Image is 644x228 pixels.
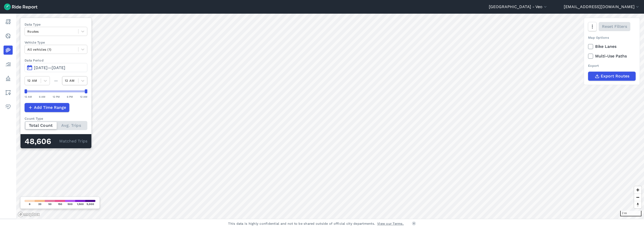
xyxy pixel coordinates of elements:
button: [GEOGRAPHIC_DATA] - Veo [489,4,548,10]
a: Realtime [4,31,13,40]
label: Data Period [25,58,87,63]
button: [DATE]—[DATE] [25,63,87,72]
div: Map Options [588,35,636,40]
span: Add Time Range [34,105,66,111]
div: 6 AM [39,94,45,99]
label: Multi-Use Paths [588,53,636,59]
div: Count Type [25,116,87,121]
button: Zoom out [634,194,641,201]
div: 2 mi [620,211,641,216]
a: Heatmaps [4,46,13,55]
label: Bike Lanes [588,44,636,50]
span: [DATE]—[DATE] [34,65,65,70]
a: Health [4,102,13,111]
button: Export Routes [588,72,636,81]
div: 48,606 [25,138,59,145]
a: Mapbox logo [18,212,40,217]
button: [EMAIL_ADDRESS][DOMAIN_NAME] [564,4,640,10]
div: 12 AM [80,94,87,99]
button: Zoom in [634,186,641,194]
a: Policy [4,74,13,83]
label: Data Type [25,22,87,27]
a: Analyze [4,60,13,69]
div: Matched Trips [21,134,91,148]
span: Reset Filters [602,24,627,30]
div: 6 PM [67,94,73,99]
a: View our Terms. [377,221,404,226]
span: Export Routes [601,73,629,79]
button: Reset bearing to north [634,201,641,208]
div: 12 AM [25,94,32,99]
div: Export [588,63,636,68]
label: Vehicle Type [25,40,87,45]
img: Ride Report [4,4,37,10]
a: Areas [4,88,13,97]
button: Reset Filters [599,22,630,31]
div: 12 PM [53,94,60,99]
a: Report [4,17,13,26]
button: Add Time Range [25,103,69,112]
canvas: Map [16,14,644,219]
div: — [50,78,62,84]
